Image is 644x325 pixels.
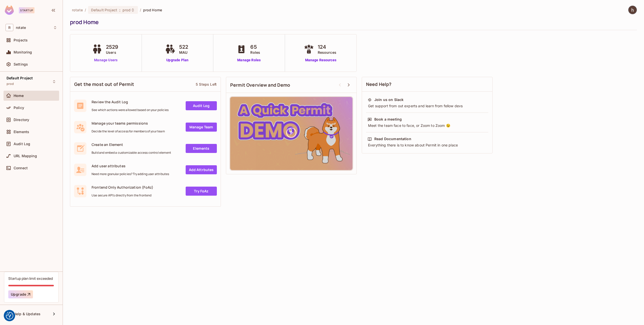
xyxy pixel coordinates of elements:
[92,129,165,133] span: Decide the level of access for members of your team
[140,8,141,12] li: /
[70,18,634,26] div: prod Home
[14,312,41,316] span: Help & Updates
[92,172,169,176] span: Need more granular policies? Try adding user attributes
[14,118,29,122] span: Directory
[186,144,217,153] a: Elements
[72,8,83,12] span: the active workspace
[196,82,217,87] div: 5 Steps Left
[91,58,121,63] a: Manage Users
[14,166,28,170] span: Connect
[143,8,162,12] span: prod Home
[374,136,411,141] div: Read Documentation
[186,165,217,174] a: Add Attrbutes
[186,101,217,110] a: Audit Log
[14,106,24,110] span: Policy
[628,6,637,14] img: hans
[303,58,339,63] a: Manage Resources
[92,121,165,126] span: Manage your teams permissions
[74,81,134,87] span: Get the most out of Permit
[368,103,487,109] div: Get support from out experts and learn from fellow devs
[164,58,191,63] a: Upgrade Plan
[366,81,392,87] span: Need Help?
[123,8,131,12] span: prod
[5,6,14,15] img: SReyMgAAAABJRU5ErkJggg==
[14,62,28,66] span: Settings
[92,142,171,147] span: Create an Element
[374,117,402,122] div: Book a meeting
[14,94,24,98] span: Home
[7,82,14,86] span: prod
[92,185,153,190] span: Frontend Only Authorization (FoAz)
[92,164,169,168] span: Add user attributes
[85,8,86,12] li: /
[119,8,121,12] span: :
[7,76,33,80] span: Default Project
[14,142,30,146] span: Audit Log
[8,276,53,281] div: Startup plan limit exceeded
[318,43,336,51] span: 124
[8,290,33,298] button: Upgrade
[374,97,404,102] div: Join us on Slack
[14,50,32,54] span: Monitoring
[250,50,260,55] span: Roles
[179,43,188,51] span: 522
[186,187,217,196] a: Try FoAz
[14,38,28,42] span: Projects
[92,151,171,155] span: Build and embed a customizable access control element
[6,24,13,31] span: R
[14,154,37,158] span: URL Mapping
[91,8,117,12] span: Default Project
[230,82,290,88] span: Permit Overview and Demo
[92,108,169,112] span: See which actions were allowed based on your policies
[186,123,217,132] a: Manage Team
[6,312,13,319] button: Consent Preferences
[318,50,336,55] span: Resources
[19,7,34,13] div: Startup
[179,50,188,55] span: MAU
[92,99,169,104] span: Review the Audit Log
[6,312,13,319] img: Revisit consent button
[16,26,26,30] span: Workspace: rotate
[368,123,487,128] div: Meet the team face to face, or Zoom to Zoom 😉
[250,43,260,51] span: 65
[14,130,29,134] span: Elements
[106,43,118,51] span: 2529
[368,143,487,148] div: Everything there is to know about Permit in one place
[92,193,153,197] span: Use secure API's directly from the frontend
[235,58,263,63] a: Manage Roles
[106,50,118,55] span: Users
